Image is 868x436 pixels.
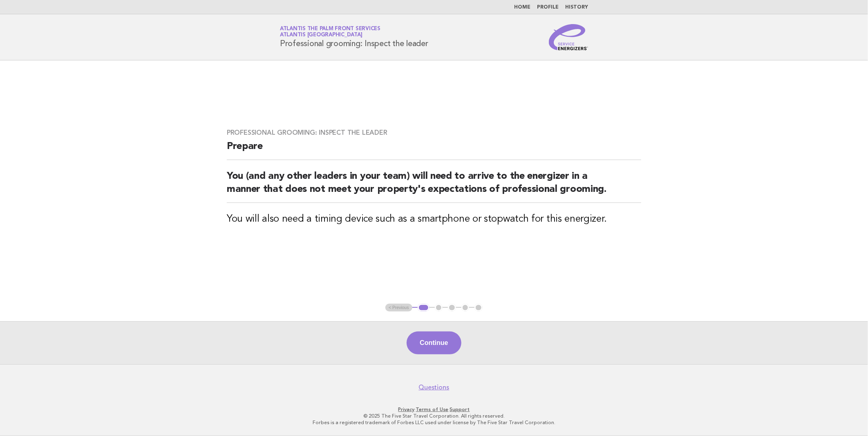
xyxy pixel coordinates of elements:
[549,24,588,50] img: Service Energizers
[280,26,380,38] a: Atlantis The Palm Front ServicesAtlantis [GEOGRAPHIC_DATA]
[419,383,450,392] a: Questions
[227,213,641,226] h3: You will also need a timing device such as a smartphone or stopwatch for this energizer.
[565,5,588,10] a: History
[418,304,430,312] button: 1
[227,129,641,137] h3: Professional grooming: Inspect the leader
[450,407,470,412] a: Support
[184,406,684,413] p: · ·
[416,407,449,412] a: Terms of Use
[227,140,641,160] h2: Prepare
[184,413,684,419] p: © 2025 The Five Star Travel Corporation. All rights reserved.
[280,33,362,38] span: Atlantis [GEOGRAPHIC_DATA]
[407,331,461,354] button: Continue
[398,407,415,412] a: Privacy
[184,419,684,426] p: Forbes is a registered trademark of Forbes LLC used under license by The Five Star Travel Corpora...
[227,170,641,203] h2: You (and any other leaders in your team) will need to arrive to the energizer in a manner that do...
[537,5,559,10] a: Profile
[280,27,428,48] h1: Professional grooming: Inspect the leader
[514,5,530,10] a: Home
